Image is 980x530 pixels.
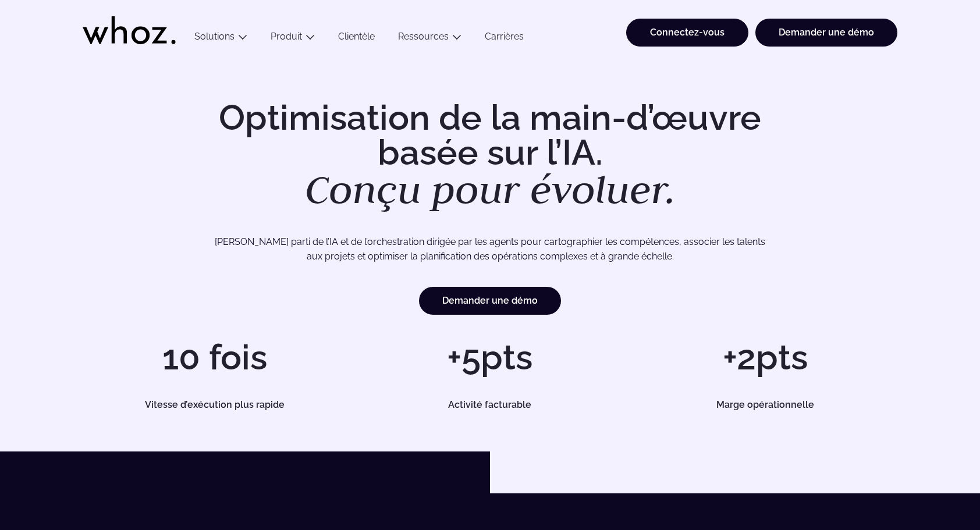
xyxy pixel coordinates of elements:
[271,31,302,42] a: Produit
[473,31,535,47] a: Carrières
[259,31,326,47] button: Produit
[386,31,473,47] button: Ressources
[183,31,259,47] button: Solutions
[634,340,897,375] h1: +2pts
[123,234,857,264] p: [PERSON_NAME] parti de l’IA et de l’orchestration dirigée par les agents pour cartographier les c...
[194,31,235,42] font: Solutions
[755,19,897,47] a: Demander une démo
[398,31,449,42] a: Ressources
[358,340,622,375] h1: +5pts
[626,19,748,47] a: Connectez-vous
[83,340,346,375] h1: 10 fois
[96,400,333,410] h5: Vitesse d’exécution plus rapide
[192,100,788,209] h1: Optimisation de la main-d’œuvre basée sur l’IA.
[647,400,884,410] h5: Marge opérationnelle
[305,163,676,215] em: Conçu pour évoluer.
[419,287,561,315] a: Demander une démo
[326,31,386,47] a: Clientèle
[371,400,609,410] h5: Activité facturable
[903,453,964,514] iframe: Chatbot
